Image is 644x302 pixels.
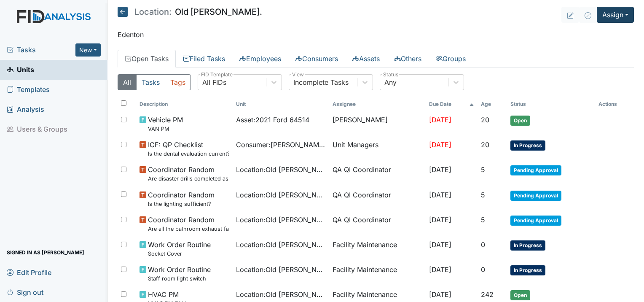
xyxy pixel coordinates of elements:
span: [DATE] [429,290,451,299]
a: Tasks [7,45,75,55]
p: Edenton [118,30,634,40]
span: In Progress [510,265,545,275]
a: Assets [345,50,387,67]
span: ICF: QP Checklist Is the dental evaluation current? (document the date, oral rating, and goal # i... [148,140,229,158]
button: Tags [165,74,191,90]
button: New [75,43,101,57]
span: Location : Old [PERSON_NAME]. [236,164,326,175]
a: Others [387,50,429,67]
span: Coordinator Random Are disaster drills completed as scheduled? [148,164,229,183]
span: Asset : 2021 Ford 64514 [236,115,309,125]
td: QA QI Coordinator [329,211,426,236]
div: Any [384,77,397,87]
span: Location: [134,8,172,16]
span: Templates [7,83,50,96]
td: Unit Managers [329,136,426,161]
span: Coordinator Random Is the lighting sufficient? [148,190,215,208]
small: Socket Cover [148,250,211,258]
span: Coordinator Random Are all the bathroom exhaust fan covers clean and dust free? [148,215,229,233]
span: Open [510,290,530,300]
span: 5 [481,216,485,224]
span: [DATE] [429,191,451,199]
a: Consumers [288,50,345,67]
a: Filed Tasks [176,50,232,67]
span: 20 [481,116,489,124]
td: Facility Maintenance [329,236,426,261]
a: Open Tasks [118,50,176,67]
div: Type filter [118,74,191,90]
small: Staff room light switch [148,275,211,283]
span: Edit Profile [7,266,51,279]
span: Sign out [7,286,43,299]
a: Employees [232,50,288,67]
td: QA QI Coordinator [329,186,426,211]
td: [PERSON_NAME] [329,111,426,136]
span: Vehicle PM VAN PM [148,115,183,133]
span: Location : Old [PERSON_NAME]. [236,240,326,250]
span: 0 [481,240,485,249]
span: Work Order Routine Socket Cover [148,240,211,258]
small: Are all the bathroom exhaust fan covers clean and dust free? [148,225,229,233]
small: VAN PM [148,125,183,133]
input: Toggle All Rows Selected [121,100,126,106]
span: 5 [481,191,485,199]
span: Analysis [7,103,44,116]
th: Toggle SortBy [426,97,478,111]
th: Actions [595,97,634,111]
span: [DATE] [429,216,451,224]
span: [DATE] [429,116,451,124]
span: Location : Old [PERSON_NAME]. [236,190,326,200]
button: Assign [597,7,634,23]
td: Facility Maintenance [329,261,426,286]
h5: Old [PERSON_NAME]. [118,7,262,17]
span: Location : Old [PERSON_NAME]. [236,264,326,275]
span: Pending Approval [510,216,561,226]
small: Are disaster drills completed as scheduled? [148,175,229,183]
small: Is the dental evaluation current? (document the date, oral rating, and goal # if needed in the co... [148,150,229,158]
span: In Progress [510,240,545,251]
span: Signed in as [PERSON_NAME] [7,246,84,259]
span: Consumer : [PERSON_NAME] [236,140,326,150]
div: Incomplete Tasks [293,77,349,87]
span: Pending Approval [510,191,561,201]
span: 242 [481,290,494,299]
th: Assignee [329,97,426,111]
a: Groups [429,50,473,67]
span: In Progress [510,140,545,151]
th: Toggle SortBy [233,97,329,111]
span: Work Order Routine Staff room light switch [148,264,211,283]
th: Toggle SortBy [136,97,233,111]
th: Toggle SortBy [478,97,507,111]
span: Units [7,63,34,76]
span: [DATE] [429,265,451,274]
span: Pending Approval [510,165,561,175]
button: All [118,74,137,90]
span: [DATE] [429,165,451,174]
span: 5 [481,165,485,174]
span: 20 [481,140,489,149]
span: 0 [481,265,485,274]
th: Toggle SortBy [507,97,595,111]
div: All FIDs [202,77,226,87]
span: Open [510,116,530,126]
span: [DATE] [429,240,451,249]
span: Location : Old [PERSON_NAME]. [236,289,326,299]
button: Tasks [136,74,165,90]
td: QA QI Coordinator [329,161,426,186]
small: Is the lighting sufficient? [148,200,215,208]
span: [DATE] [429,140,451,149]
span: Location : Old [PERSON_NAME]. [236,215,326,225]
